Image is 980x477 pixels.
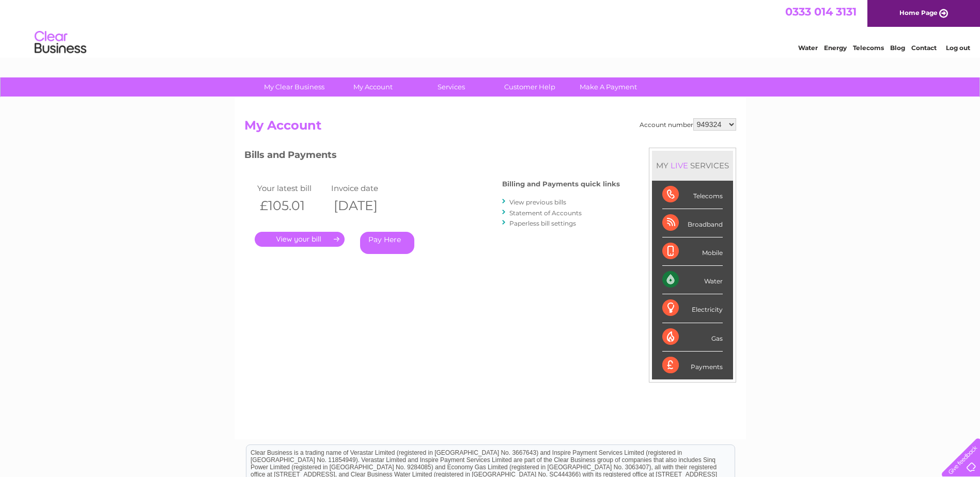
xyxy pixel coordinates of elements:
[668,161,690,170] div: LIVE
[509,219,576,227] a: Paperless bill settings
[255,232,345,247] a: .
[662,209,723,237] div: Broadband
[662,181,723,209] div: Telecoms
[946,44,970,52] a: Log out
[911,44,937,52] a: Contact
[853,44,884,52] a: Telecoms
[329,195,403,216] th: [DATE]
[662,323,723,352] div: Gas
[662,294,723,323] div: Electricity
[662,266,723,294] div: Water
[662,237,723,266] div: Mobile
[360,232,414,254] a: Pay Here
[785,5,857,18] a: 0333 014 3131
[34,27,87,58] img: logo.png
[566,77,651,97] a: Make A Payment
[246,6,735,50] div: Clear Business is a trading name of Verastar Limited (registered in [GEOGRAPHIC_DATA] No. 3667643...
[252,77,337,97] a: My Clear Business
[330,77,415,97] a: My Account
[255,195,329,216] th: £105.01
[640,118,736,131] div: Account number
[890,44,905,52] a: Blog
[255,181,329,195] td: Your latest bill
[409,77,494,97] a: Services
[798,44,818,52] a: Water
[502,180,620,188] h4: Billing and Payments quick links
[244,148,620,166] h3: Bills and Payments
[509,209,582,217] a: Statement of Accounts
[662,352,723,379] div: Payments
[487,77,572,97] a: Customer Help
[824,44,847,52] a: Energy
[509,198,566,206] a: View previous bills
[652,151,733,180] div: MY SERVICES
[244,118,736,138] h2: My Account
[329,181,403,195] td: Invoice date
